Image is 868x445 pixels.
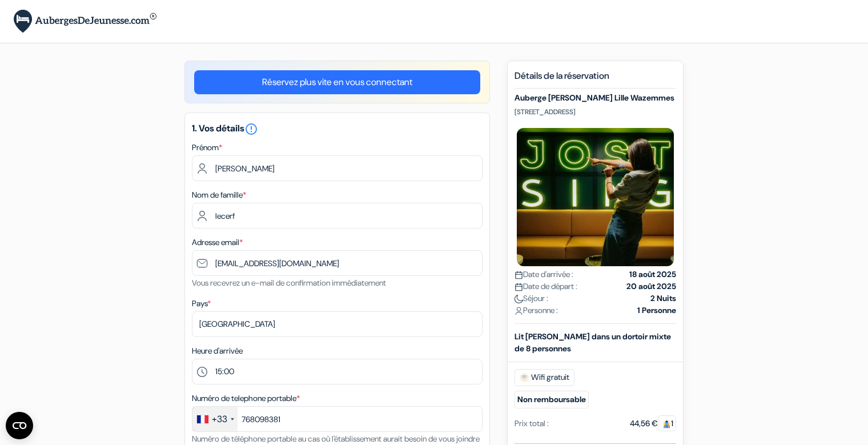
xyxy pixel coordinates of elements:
[515,283,523,291] img: calendar.svg
[192,407,238,431] div: France: +33
[192,236,243,248] label: Adresse email
[626,280,676,292] strong: 20 août 2025
[192,250,483,276] input: Entrer adresse e-mail
[515,292,548,304] span: Séjour :
[515,268,573,280] span: Date d'arrivée :
[515,331,671,354] b: Lit [PERSON_NAME] dans un dortoir mixte de 8 personnes
[192,434,480,444] small: Numéro de téléphone portable au cas où l'établissement aurait besoin de vous joindre
[244,122,258,136] i: error_outline
[515,391,589,408] small: Non remboursable
[192,298,211,310] label: Pays
[212,412,227,426] div: +33
[515,70,676,89] h5: Détails de la réservation
[515,304,558,316] span: Personne :
[515,107,676,117] p: [STREET_ADDRESS]
[515,295,523,303] img: moon.svg
[515,280,577,292] span: Date de départ :
[515,93,676,103] h5: Auberge [PERSON_NAME] Lille Wazemmes
[515,271,523,279] img: calendar.svg
[192,203,483,228] input: Entrer le nom de famille
[515,418,549,430] div: Prix total :
[14,10,156,33] img: AubergesDeJeunesse.com
[192,155,483,181] input: Entrez votre prénom
[658,415,676,431] span: 1
[192,392,300,404] label: Numéro de telephone portable
[244,122,258,134] a: error_outline
[192,122,483,136] h5: 1. Vos détails
[515,369,574,386] span: Wifi gratuit
[192,189,246,201] label: Nom de famille
[6,412,33,439] button: Ouvrir le widget CMP
[520,373,529,382] img: free_wifi.svg
[515,307,523,315] img: user_icon.svg
[630,418,676,430] div: 44,56 €
[192,142,222,154] label: Prénom
[192,345,243,357] label: Heure d'arrivée
[662,420,671,428] img: guest.svg
[194,70,480,94] a: Réservez plus vite en vous connectant
[192,406,483,432] input: 6 12 34 56 78
[192,278,386,288] small: Vous recevrez un e-mail de confirmation immédiatement
[650,292,676,304] strong: 2 Nuits
[629,268,676,280] strong: 18 août 2025
[637,304,676,316] strong: 1 Personne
